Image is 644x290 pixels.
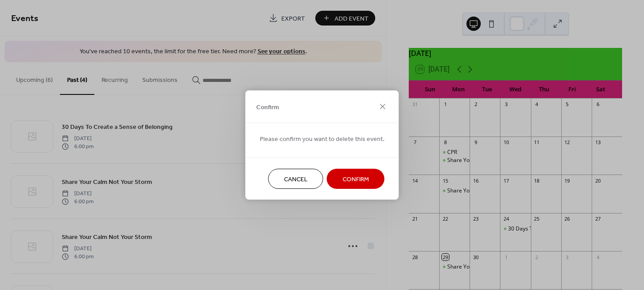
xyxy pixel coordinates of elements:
[260,135,385,144] span: Please confirm you want to delete this event.
[327,169,385,189] button: Confirm
[256,102,279,112] span: Confirm
[268,169,323,189] button: Cancel
[343,175,369,184] span: Confirm
[284,175,308,184] span: Cancel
